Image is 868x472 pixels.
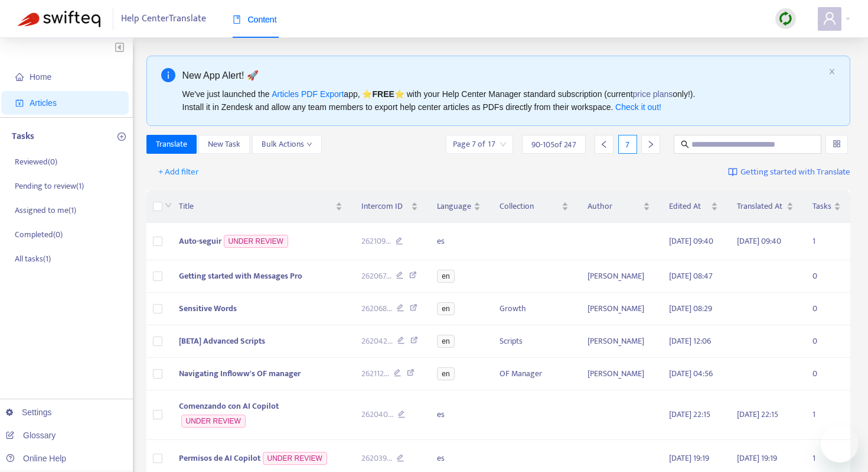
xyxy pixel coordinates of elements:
td: [PERSON_NAME] [578,293,660,325]
span: [DATE] 19:19 [737,451,777,465]
span: Getting started with Translate [740,166,850,179]
span: down [306,141,312,147]
span: + Add filter [158,165,199,179]
td: Scripts [490,325,578,358]
span: Articles [30,98,57,108]
span: 262068 ... [361,302,392,315]
span: book [233,15,241,24]
span: Language [437,200,471,213]
th: Tasks [803,190,850,223]
td: Growth [490,293,578,325]
a: Articles PDF Export [272,89,344,99]
span: Content [233,15,277,24]
span: Translated At [737,200,784,213]
span: 262109 ... [361,235,391,248]
td: 0 [803,260,850,293]
span: en [437,335,454,348]
td: 1 [803,390,850,441]
a: Online Help [6,454,66,463]
span: en [437,270,454,283]
span: Bulk Actions [262,138,312,151]
span: [DATE] 08:29 [669,302,712,315]
span: Author [588,200,641,213]
button: New Task [198,135,250,154]
p: Tasks [12,130,34,144]
span: right [647,140,655,148]
td: 1 [803,223,850,260]
th: Language [428,190,490,223]
button: Translate [146,135,197,154]
td: OF Manager [490,358,578,390]
img: image-link [728,167,738,177]
span: left [600,140,608,148]
td: [PERSON_NAME] [578,325,660,358]
span: Help Center Translate [121,8,206,30]
span: user [823,11,837,25]
a: Check it out! [615,102,661,112]
span: UNDER REVIEW [224,235,288,248]
a: Getting started with Translate [728,163,850,182]
a: Settings [6,408,52,417]
span: 262040 ... [361,408,393,421]
p: All tasks ( 1 ) [15,253,51,265]
span: [DATE] 04:56 [669,367,713,380]
span: [DATE] 22:15 [669,408,710,421]
img: Swifteq [18,11,100,27]
span: Intercom ID [361,200,409,213]
span: [DATE] 09:40 [669,234,713,248]
span: Auto-seguir [179,234,221,248]
button: close [828,68,836,76]
p: Completed ( 0 ) [15,228,63,241]
span: search [681,140,689,148]
span: [DATE] 09:40 [737,234,781,248]
span: en [437,367,454,380]
span: Edited At [669,200,709,213]
span: Tasks [812,200,831,213]
span: UNDER REVIEW [263,452,327,465]
b: FREE [372,89,394,99]
span: Getting started with Messages Pro [179,269,302,283]
span: [BETA] Advanced Scripts [179,334,265,348]
span: plus-circle [118,132,126,141]
span: 262112 ... [361,367,389,380]
th: Intercom ID [352,190,428,223]
th: Translated At [727,190,803,223]
td: 0 [803,293,850,325]
span: Collection [500,200,559,213]
div: We've just launched the app, ⭐ ⭐️ with your Help Center Manager standard subscription (current on... [182,88,824,114]
span: en [437,302,454,315]
span: 262042 ... [361,335,393,348]
span: down [165,202,172,209]
span: Home [30,72,51,82]
th: Edited At [660,190,727,223]
span: close [828,68,836,75]
td: 0 [803,325,850,358]
span: [DATE] 08:47 [669,269,713,283]
span: [DATE] 22:15 [737,408,778,421]
a: Glossary [6,431,56,440]
span: Permisos de AI Copilot [179,451,260,465]
span: 262039 ... [361,452,392,465]
th: Collection [490,190,578,223]
span: Title [179,200,333,213]
button: Bulk Actionsdown [252,135,322,154]
td: [PERSON_NAME] [578,260,660,293]
span: New Task [208,138,240,151]
span: info-circle [161,68,175,82]
span: home [15,73,24,81]
p: Pending to review ( 1 ) [15,180,84,192]
img: sync.dc5367851b00ba804db3.png [778,11,793,26]
th: Title [169,190,352,223]
td: es [428,223,490,260]
span: Navigating Infloww's OF manager [179,367,301,380]
span: UNDER REVIEW [181,415,246,428]
div: 7 [618,135,637,154]
span: account-book [15,99,24,107]
span: 262067 ... [361,270,391,283]
div: New App Alert! 🚀 [182,68,824,83]
p: Assigned to me ( 1 ) [15,204,76,216]
span: Translate [156,138,187,151]
button: + Add filter [149,163,208,182]
span: [DATE] 19:19 [669,451,709,465]
span: 90 - 105 of 247 [531,138,576,151]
